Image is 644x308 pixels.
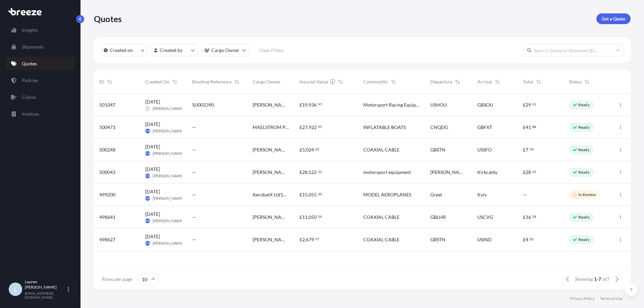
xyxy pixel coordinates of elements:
[145,143,160,150] span: [DATE]
[578,125,590,130] p: Ready
[302,192,308,197] span: 15
[192,236,196,243] span: —
[153,106,184,111] span: [PERSON_NAME]
[535,78,543,86] button: Sort
[477,169,497,176] span: Kirkcaldy
[160,47,182,54] p: Created by
[477,146,492,153] span: USSFO
[22,94,36,101] p: Claims
[526,170,531,175] span: 28
[318,193,322,195] span: 34
[192,78,231,85] span: Booking Reference
[25,291,66,299] p: [EMAIL_ADDRESS][DOMAIN_NAME]
[430,124,448,131] span: CNQDG
[526,147,528,152] span: 7
[305,237,306,242] span: ,
[145,166,160,173] span: [DATE]
[523,191,527,198] span: —
[569,78,582,85] span: Status
[6,74,75,87] a: Policies
[99,78,104,85] span: ID
[477,102,493,108] span: GBSOU
[99,191,115,198] span: 499200
[523,170,526,175] span: £
[153,241,184,246] span: [PERSON_NAME]
[99,214,115,221] span: 498641
[253,169,289,176] span: [PERSON_NAME] Motorsport
[575,276,593,283] span: Showing
[430,102,447,108] span: USHOU
[602,15,625,22] p: Get a Quote
[523,147,526,152] span: £
[318,103,322,106] span: 97
[430,78,452,85] span: Departure
[317,215,318,218] span: .
[300,215,302,220] span: £
[523,215,526,220] span: £
[477,191,487,198] span: Kyiv
[153,151,184,156] span: [PERSON_NAME]
[309,170,317,175] span: 522
[253,236,289,243] span: [PERSON_NAME] Microwave Systems Ltd.
[99,169,115,176] span: 500043
[363,124,406,131] span: INFLATABLE BOATS
[578,192,596,197] p: In Review
[309,215,317,220] span: 050
[192,146,196,153] span: —
[317,193,318,195] span: .
[192,214,196,221] span: —
[145,99,160,105] span: [DATE]
[6,57,75,70] a: Quotes
[145,173,150,179] span: KW
[300,170,302,175] span: £
[110,47,133,54] p: Created on
[192,102,214,108] span: SIJ002390
[22,60,37,67] p: Quotes
[309,192,317,197] span: 055
[146,105,149,112] span: LW
[578,237,590,242] p: Ready
[308,170,309,175] span: ,
[99,146,115,153] span: 500248
[529,238,529,240] span: .
[101,44,148,56] button: createdOn Filter options
[570,296,595,301] p: Privacy Policy
[308,192,309,197] span: ,
[25,279,66,290] p: Lauren [PERSON_NAME]
[22,44,44,50] p: Shipments
[145,218,150,224] span: KW
[317,126,318,128] span: .
[578,214,590,220] p: Ready
[300,147,302,152] span: £
[336,78,344,86] button: Sort
[596,13,631,24] a: Get a Quote
[94,13,122,24] p: Quotes
[309,125,317,130] span: 922
[531,126,532,128] span: .
[192,169,196,176] span: —
[151,44,198,56] button: createdBy Filter options
[211,47,239,54] p: Cargo Owner
[99,124,115,131] span: 500473
[477,124,492,131] span: GBFXT
[308,215,309,220] span: ,
[363,102,420,108] span: Motorsport Racing Equipment
[523,78,533,85] span: Total
[300,125,302,130] span: £
[308,125,309,130] span: ,
[493,78,501,86] button: Sort
[302,125,308,130] span: 27
[253,78,281,85] span: Cargo Owner
[363,191,411,198] span: MODEL AEROPLANES
[363,78,388,85] span: Commodity
[6,40,75,54] a: Shipments
[314,148,315,150] span: .
[306,147,314,152] span: 024
[192,191,196,198] span: —
[106,78,114,86] button: Sort
[192,124,196,131] span: —
[602,276,609,283] span: of 7
[22,77,38,84] p: Policies
[145,233,160,240] span: [DATE]
[453,78,462,86] button: Sort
